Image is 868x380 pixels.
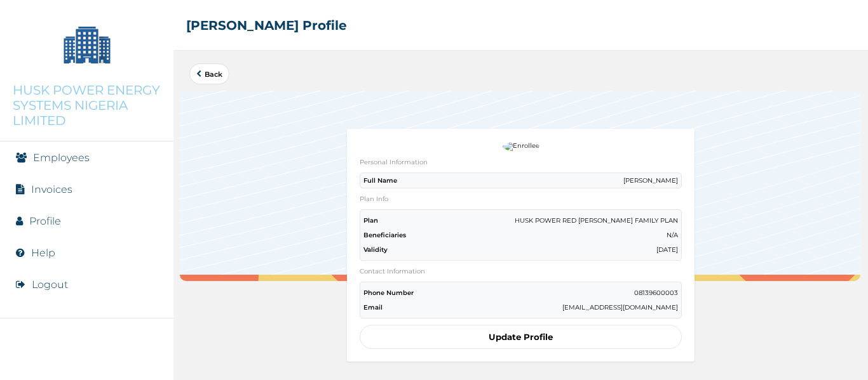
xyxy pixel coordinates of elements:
p: [PERSON_NAME] [623,176,678,185]
h2: [PERSON_NAME] Profile [186,18,347,33]
p: [EMAIL_ADDRESS][DOMAIN_NAME] [562,303,678,311]
button: Back [189,63,229,84]
p: Beneficiaries [363,231,406,239]
p: HUSK POWER ENERGY SYSTEMS NIGERIA LIMITED [13,82,161,128]
img: RelianceHMO's Logo [13,348,161,367]
p: Personal Information [360,158,681,166]
p: [DATE] [656,246,678,254]
p: HUSK POWER RED [PERSON_NAME] FAMILY PLAN [515,216,678,225]
a: Profile [29,215,61,227]
img: Enrollee [503,141,539,152]
p: Full Name [363,176,397,185]
img: Company [55,13,119,76]
button: Logout [32,278,68,291]
p: N/A [667,231,678,239]
p: Phone Number [363,289,414,297]
p: Validity [363,246,388,254]
p: Email [363,303,383,311]
p: 08139600003 [634,289,678,297]
a: Back [196,70,222,77]
button: Update Profile [360,325,681,349]
p: Plan [363,216,378,225]
a: Invoices [31,183,72,195]
a: Help [31,247,55,259]
a: Employees [33,152,90,164]
p: Plan Info [360,195,681,203]
p: Contact Information [360,267,681,275]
